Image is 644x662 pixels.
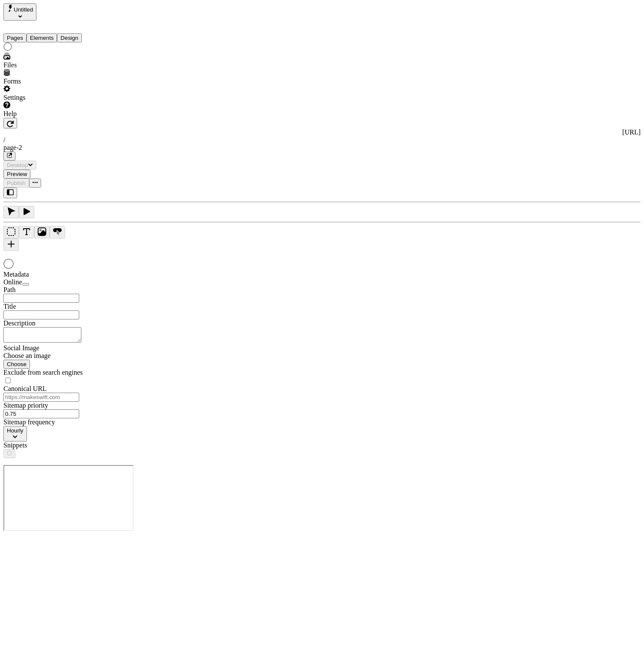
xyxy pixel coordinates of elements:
span: Untitled [14,6,33,13]
button: Pages [3,33,27,42]
button: Publish [3,179,29,188]
span: Description [3,319,36,327]
button: Image [34,226,50,239]
div: / [3,136,641,144]
div: Metadata [3,271,106,278]
div: page-2 [3,144,641,152]
span: Sitemap frequency [3,418,55,426]
div: Help [3,110,106,118]
button: Design [57,33,82,42]
span: Hourly [7,427,24,434]
button: Preview [3,170,30,179]
span: Sitemap priority [3,402,48,409]
div: [URL] [3,128,641,136]
div: Choose an image [3,352,106,360]
span: Desktop [7,162,28,168]
input: https://makeswift.com [3,393,79,402]
button: Hourly [3,426,27,441]
span: Title [3,303,16,310]
span: Path [3,286,15,293]
span: Preview [7,171,27,177]
button: Desktop [3,161,36,170]
span: Choose [7,361,27,367]
div: Files [3,61,106,69]
span: Online [3,278,22,286]
button: Button [50,226,65,239]
button: Elements [27,33,57,42]
div: Settings [3,94,106,101]
span: Canonical URL [3,385,47,392]
div: Forms [3,78,106,85]
div: Snippets [3,441,106,449]
span: Social Image [3,344,39,352]
button: Select site [3,3,36,21]
iframe: Cookie Feature Detection [3,465,134,531]
button: Text [19,226,34,239]
button: Choose [3,360,30,369]
span: Publish [7,180,26,186]
span: Exclude from search engines [3,369,83,376]
button: Box [3,226,19,239]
